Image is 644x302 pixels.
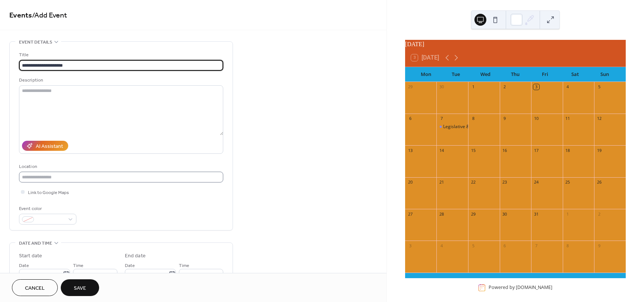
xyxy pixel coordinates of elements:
[533,116,539,121] div: 10
[470,211,476,217] div: 29
[19,163,222,171] div: Location
[405,40,626,49] div: [DATE]
[407,179,413,185] div: 20
[407,243,413,248] div: 3
[19,76,222,84] div: Description
[489,284,552,291] div: Powered by
[565,84,571,90] div: 4
[596,84,602,90] div: 5
[441,67,471,82] div: Tue
[533,84,539,90] div: 3
[533,211,539,217] div: 31
[516,284,552,291] a: [DOMAIN_NAME]
[12,279,58,296] button: Cancel
[407,211,413,217] div: 27
[407,116,413,121] div: 6
[565,116,571,121] div: 11
[439,116,444,121] div: 7
[470,84,476,90] div: 1
[19,51,222,59] div: Title
[471,67,501,82] div: Wed
[32,8,67,23] span: / Add Event
[19,38,52,46] span: Event details
[533,179,539,185] div: 24
[501,67,530,82] div: Thu
[436,124,468,130] div: Legislative & Appropriations Forum
[407,84,413,90] div: 29
[19,252,42,260] div: Start date
[596,179,602,185] div: 26
[502,84,508,90] div: 2
[125,262,135,270] span: Date
[439,211,444,217] div: 28
[443,124,516,130] div: Legislative & Appropriations Forum
[179,262,189,270] span: Time
[565,147,571,153] div: 18
[596,116,602,121] div: 12
[439,179,444,185] div: 21
[9,8,32,23] a: Events
[125,252,146,260] div: End date
[502,147,508,153] div: 16
[502,116,508,121] div: 9
[36,143,63,150] div: AI Assistant
[502,211,508,217] div: 30
[470,116,476,121] div: 8
[28,189,69,197] span: Link to Google Maps
[590,67,620,82] div: Sun
[470,243,476,248] div: 5
[439,243,444,248] div: 4
[533,243,539,248] div: 7
[25,284,45,292] span: Cancel
[596,243,602,248] div: 9
[502,179,508,185] div: 23
[19,205,75,213] div: Event color
[565,179,571,185] div: 25
[565,211,571,217] div: 1
[530,67,560,82] div: Fri
[470,179,476,185] div: 22
[411,67,441,82] div: Mon
[19,262,29,270] span: Date
[61,279,99,296] button: Save
[565,243,571,248] div: 8
[439,84,444,90] div: 30
[560,67,590,82] div: Sat
[73,262,83,270] span: Time
[596,211,602,217] div: 2
[439,147,444,153] div: 14
[74,284,86,292] span: Save
[533,147,539,153] div: 17
[407,147,413,153] div: 13
[596,147,602,153] div: 19
[502,243,508,248] div: 6
[470,147,476,153] div: 15
[22,141,68,151] button: AI Assistant
[19,239,52,247] span: Date and time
